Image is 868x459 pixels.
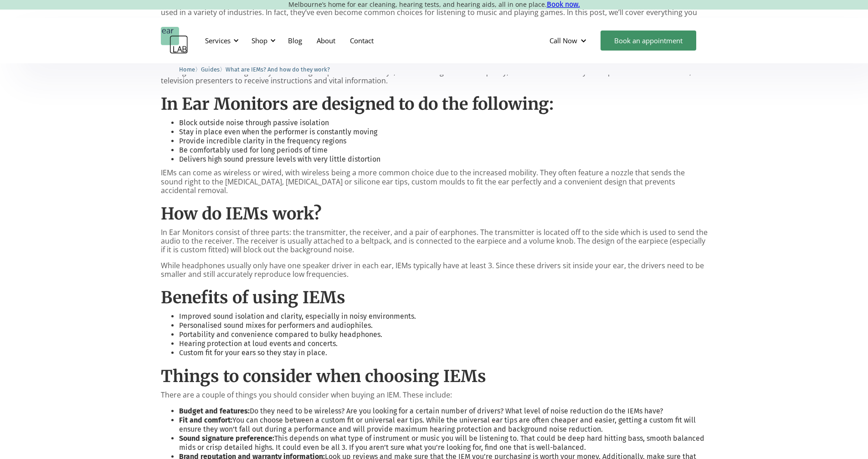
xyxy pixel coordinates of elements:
[179,321,708,330] li: Personalised sound mixes for performers and audiophiles.
[179,137,708,146] li: Provide incredible clarity in the frequency regions
[201,65,226,74] li: 〉
[252,36,267,45] div: Shop
[161,367,708,386] h2: Things to consider when choosing IEMs
[179,118,708,127] li: Block outside noise through passive isolation
[179,65,195,73] a: Home
[179,155,708,164] li: Delivers high sound pressure levels with very little distortion
[179,348,708,357] li: Custom fit for your ears so they stay in place.
[179,407,708,416] li: Do they need to be wireless? Are you looking for a certain number of drivers? What level of noise...
[179,330,708,339] li: Portability and convenience compared to bulky headphones.
[179,434,274,443] strong: Sound signature preference:
[179,434,708,452] li: This depends on what type of instrument or music you will be listening to. That could be deep har...
[201,66,220,73] span: Guides
[179,416,232,424] strong: Fit and comfort:
[179,312,708,321] li: Improved sound isolation and clarity, especially in noisy environments.
[200,27,241,54] div: Services
[281,27,309,54] a: Blog
[179,66,195,73] span: Home
[309,27,343,54] a: About
[161,94,708,114] h2: In Ear Monitors are designed to do the following:
[161,27,188,54] a: home
[161,261,708,279] p: While headphones usually only have one speaker driver in each ear, IEMs typically have at least 3...
[179,339,708,348] li: Hearing protection at loud events and concerts.
[161,168,708,195] p: IEMs can come as wireless or wired, with wireless being a more common choice due to the increased...
[161,59,708,86] p: are devices that look and act similar to earbuds, but were originally designed for musicians, per...
[179,127,708,137] li: Stay in place even when the performer is constantly moving
[343,27,381,54] a: Contact
[179,65,201,74] li: 〉
[179,407,250,415] strong: Budget and features:
[205,36,231,45] div: Services
[161,391,708,399] p: There are a couple of things you should consider when buying an IEM. These include:
[179,146,708,155] li: Be comfortably used for long periods of time
[161,288,708,307] h2: Benefits of using IEMs
[161,228,708,255] p: In Ear Monitors consist of three parts: the transmitter, the receiver, and a pair of earphones. T...
[601,31,696,51] a: Book an appointment
[179,416,708,434] li: You can choose between a custom fit or universal ear tips. While the universal ear tips are often...
[246,27,278,54] div: Shop
[226,66,330,73] span: What are IEMs? And how do they work?
[542,27,596,54] div: Call Now
[550,36,577,45] div: Call Now
[226,65,330,73] a: What are IEMs? And how do they work?
[161,204,708,224] h2: How do IEMs work?
[201,65,220,73] a: Guides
